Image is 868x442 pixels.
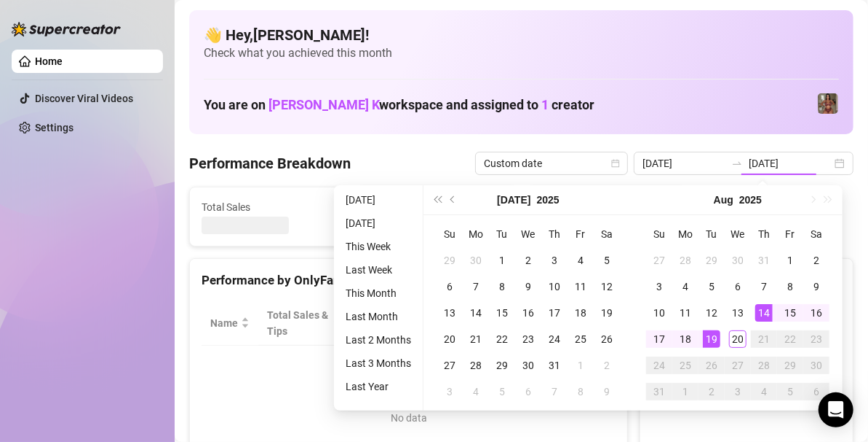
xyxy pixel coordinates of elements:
[202,271,616,290] div: Performance by OnlyFans Creator
[210,315,238,331] span: Name
[216,410,601,426] div: No data
[35,122,73,133] a: Settings
[540,199,672,215] span: Messages Sent
[541,97,549,112] span: 1
[204,97,594,113] h1: You are on workspace and assigned to creator
[611,159,620,168] span: calendar
[370,199,503,215] span: Active Chats
[484,152,619,174] span: Custom date
[267,307,330,339] span: Total Sales & Tips
[453,307,498,339] span: Sales / Hour
[268,97,379,112] span: [PERSON_NAME] K
[445,301,519,346] th: Sales / Hour
[528,307,596,339] span: Chat Conversion
[519,301,616,346] th: Chat Conversion
[189,153,351,174] h4: Performance Breakdown
[359,307,425,339] div: Est. Hours Worked
[749,155,832,171] input: End date
[642,155,725,171] input: Start date
[652,271,841,290] div: Sales by OnlyFans Creator
[731,158,743,169] span: to
[35,93,133,104] a: Discover Viral Videos
[818,93,838,114] img: Greek
[202,301,258,346] th: Name
[35,55,63,67] a: Home
[258,301,350,346] th: Total Sales & Tips
[204,25,839,45] h4: 👋 Hey, [PERSON_NAME] !
[204,45,839,61] span: Check what you achieved this month
[819,392,853,427] div: Open Intercom Messenger
[731,158,743,169] span: swap-right
[12,22,121,36] img: logo-BBDzfeDw.svg
[202,199,334,215] span: Total Sales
